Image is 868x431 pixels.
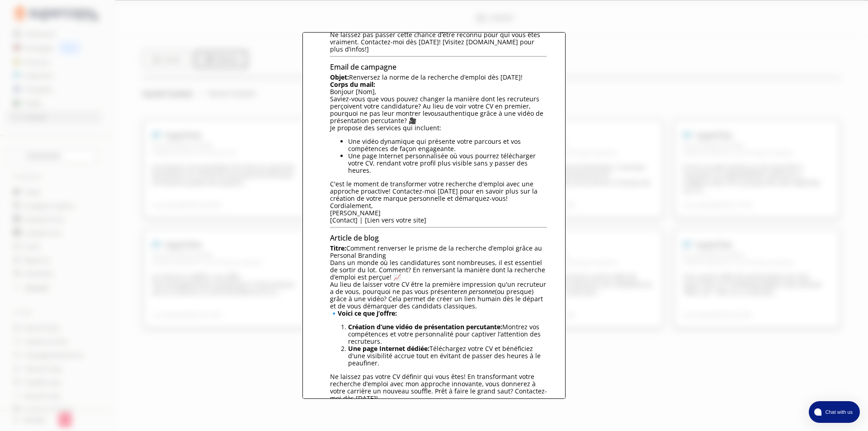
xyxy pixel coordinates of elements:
[330,95,547,124] p: Saviez-vous que vous pouvez changer la manière dont les recruteurs perçoivent votre candidature? ...
[348,322,502,331] strong: Création d’une vidéo de présentation percutante:
[330,60,547,74] h3: Email de campagne
[330,81,547,95] p: Bonjour [Nom],
[330,74,547,81] p: Renversez la norme de la recherche d’emploi dès [DATE]!
[348,344,429,353] strong: Une page Internet dédiée:
[330,281,547,310] p: Au lieu de laisser votre CV être la première impression qu'un recruteur a de vous, pourquoi ne pa...
[809,401,860,423] button: atlas-launcher
[330,180,547,202] p: C'est le moment de transformer votre recherche d'emploi avec une approche proactive! Contactez-mo...
[821,408,854,416] span: Chat with us
[348,138,547,152] li: Une vidéo dynamique qui présente votre parcours et vos compétences de façon engageante.
[460,287,495,296] em: en personne
[348,152,547,174] li: Une page Internet personnalisée où vous pourrez télécharger votre CV, rendant votre profil plus v...
[330,245,547,259] p: Comment renverser le prisme de la recherche d’emploi grâce au Personal Branding
[338,309,397,317] strong: Voici ce que j’offre:
[330,124,547,132] p: Je propose des services qui incluent:
[330,259,547,281] p: Dans un monde où les candidatures sont nombreuses, il est essentiel de sortir du lot. Comment? En...
[348,345,547,367] li: Téléchargez votre CV et bénéficiez d'une visibilité accrue tout en évitant de passer des heures à...
[330,373,547,402] p: Ne laissez pas votre CV définir qui vous êtes! En transformant votre recherche d’emploi avec mon ...
[428,109,441,118] em: vous
[330,244,346,252] strong: Titre:
[330,80,375,89] strong: Corps du mail:
[330,231,547,245] h3: Article de blog
[348,323,547,345] li: Montrez vos compétences et votre personnalité pour captiver l’attention des recruteurs.
[330,310,547,317] p: 🔹
[330,73,349,81] strong: Objet:
[330,202,547,224] p: Cordialement, [PERSON_NAME] [Contact] | [Lien vers votre site]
